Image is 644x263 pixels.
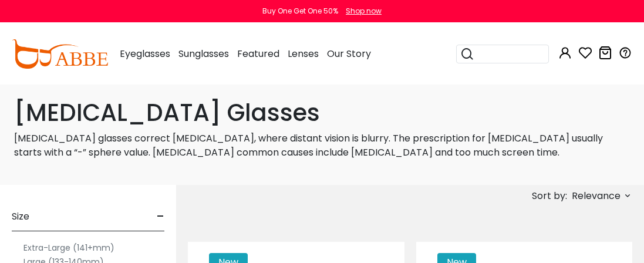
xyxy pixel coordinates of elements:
[237,47,279,60] span: Featured
[14,131,630,160] p: [MEDICAL_DATA] glasses correct [MEDICAL_DATA], where distant vision is blurry. The prescription f...
[532,189,567,203] span: Sort by:
[12,39,108,69] img: abbeglasses.com
[340,6,382,16] a: Shop now
[12,203,29,231] span: Size
[23,241,114,255] label: Extra-Large (141+mm)
[572,186,621,207] span: Relevance
[178,47,229,60] span: Sunglasses
[288,47,319,60] span: Lenses
[14,99,630,127] h1: [MEDICAL_DATA] Glasses
[120,47,170,60] span: Eyeglasses
[327,47,371,60] span: Our Story
[157,203,164,231] span: -
[346,6,382,16] div: Shop now
[262,6,338,16] div: Buy One Get One 50%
